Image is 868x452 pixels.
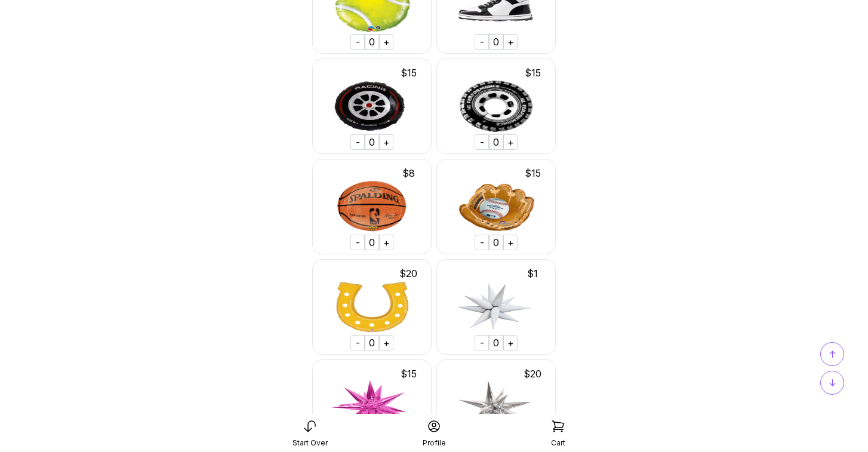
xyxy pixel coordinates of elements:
[515,266,551,281] div: $ 1
[365,34,379,50] div: 0
[312,59,432,154] img: -
[475,235,489,250] div: -
[436,259,556,355] img: -
[475,34,489,50] div: -
[390,166,427,180] div: $ 8
[515,367,551,381] div: $ 20
[379,235,393,250] div: +
[515,166,551,180] div: $ 15
[515,66,551,80] div: $ 15
[436,159,556,254] img: -
[503,335,518,350] div: +
[503,34,518,50] div: +
[829,347,836,361] span: ↑
[312,159,432,254] img: -
[503,235,518,250] div: +
[365,134,379,150] div: 0
[489,134,503,150] div: 0
[390,367,427,381] div: $ 15
[436,59,556,154] img: -
[503,134,518,150] div: +
[390,66,427,80] div: $ 15
[350,34,365,50] div: -
[350,335,365,350] div: -
[475,134,489,150] div: -
[293,438,328,448] div: Start Over
[423,438,446,448] div: Profile
[350,134,365,150] div: -
[829,376,836,390] span: ↓
[365,235,379,250] div: 0
[379,335,393,350] div: +
[390,266,427,281] div: $ 20
[379,34,393,50] div: +
[312,259,432,355] img: -
[365,335,379,350] div: 0
[379,134,393,150] div: +
[475,335,489,350] div: -
[489,34,503,50] div: 0
[489,335,503,350] div: 0
[350,235,365,250] div: -
[489,235,503,250] div: 0
[551,438,565,448] div: Cart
